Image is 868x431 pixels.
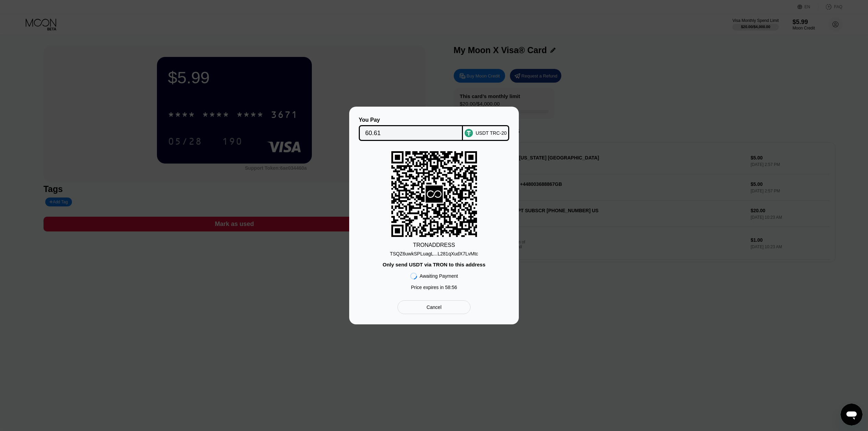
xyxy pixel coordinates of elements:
[420,273,458,279] div: Awaiting Payment
[411,285,457,290] div: Price expires in
[476,130,507,136] div: USDT TRC-20
[413,242,455,248] div: TRON ADDRESS
[382,262,485,267] div: Only send USDT via TRON to this address
[359,117,463,123] div: You Pay
[398,300,470,314] div: Cancel
[390,248,478,256] div: TSQZ6uwkSPLuagL...L281qXudX7LvMtc
[841,404,863,426] iframe: Кнопка запуска окна обмена сообщениями
[445,285,457,290] span: 58 : 56
[427,304,442,310] div: Cancel
[390,251,478,256] div: TSQZ6uwkSPLuagL...L281qXudX7LvMtc
[359,117,509,141] div: You PayUSDT TRC-20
